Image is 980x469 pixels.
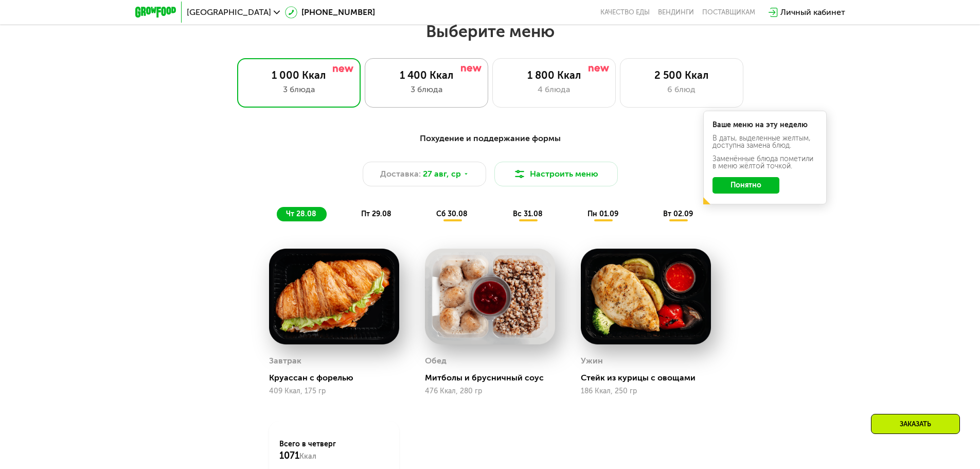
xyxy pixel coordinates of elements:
div: поставщикам [702,8,755,16]
button: Понятно [712,177,779,194]
div: Похудение и поддержание формы [186,132,795,145]
span: пн 01.09 [587,210,618,218]
div: Заменённые блюда пометили в меню жёлтой точкой. [712,155,817,170]
div: 186 Ккал, 250 гр [581,387,711,395]
span: Доставка: [380,168,421,180]
span: сб 30.08 [436,210,468,218]
div: 6 блюд [631,83,733,96]
span: 27 авг, ср [423,168,461,180]
a: [PHONE_NUMBER] [285,6,375,19]
div: Обед [425,353,447,369]
div: Ваше меню на эту неделю [712,121,817,129]
span: Ккал [299,452,316,461]
div: 4 блюда [503,83,605,96]
div: 1 000 Ккал [248,69,350,81]
div: 409 Ккал, 175 гр [269,387,399,395]
div: Стейк из курицы с овощами [581,373,719,383]
div: 1 400 Ккал [376,69,477,81]
span: [GEOGRAPHIC_DATA] [187,8,271,16]
span: пт 29.08 [361,210,391,218]
h2: Выберите меню [33,21,947,42]
div: Ужин [581,353,603,369]
div: Круассан с форелью [269,373,407,383]
div: В даты, выделенные желтым, доступна замена блюд. [712,135,817,149]
div: 3 блюда [376,83,477,96]
span: чт 28.08 [286,210,316,218]
div: Заказать [871,414,960,434]
span: 1071 [279,450,299,461]
span: вс 31.08 [513,210,543,218]
div: 476 Ккал, 280 гр [425,387,555,395]
span: вт 02.09 [663,210,693,218]
div: 2 500 Ккал [631,69,733,81]
a: Вендинги [658,8,694,16]
div: 1 800 Ккал [503,69,605,81]
div: Митболы и брусничный соус [425,373,563,383]
div: Завтрак [269,353,301,369]
div: Всего в четверг [279,439,389,462]
div: 3 блюда [248,83,350,96]
a: Качество еды [600,8,650,16]
div: Личный кабинет [780,6,845,19]
button: Настроить меню [494,162,618,186]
